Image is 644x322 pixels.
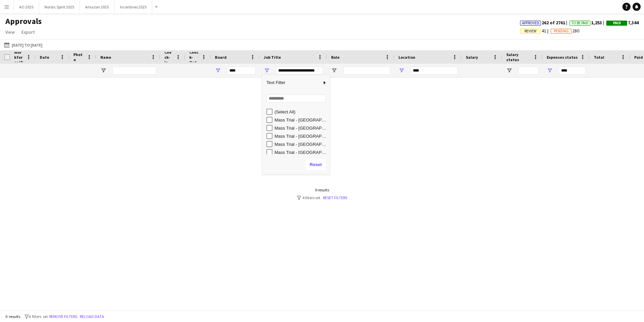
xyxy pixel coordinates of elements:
[4,54,10,60] input: Column with Header Selection
[262,75,330,174] div: Column Filter
[22,29,35,35] span: Export
[48,313,78,320] button: Remove filters
[547,68,553,74] button: Open Filter Menu
[506,52,530,62] span: Salary status
[570,20,606,26] span: 1,253
[331,68,337,74] button: Open Filter Menu
[520,20,570,26] span: 262 of 2761
[323,195,347,200] a: Reset filters
[3,28,18,36] a: View
[215,68,221,74] button: Open Filter Menu
[606,20,639,26] span: 7,344
[613,21,621,25] span: Paid
[572,21,588,25] span: To Be Paid
[547,55,578,60] span: Expenses status
[215,55,227,60] span: Board
[331,55,340,60] span: Role
[551,28,579,34] span: 280
[398,55,415,60] span: Location
[275,126,328,131] div: Mass Trial - [GEOGRAPHIC_DATA] - outstanding expenses [DATE]
[634,55,643,60] span: Paid
[524,29,537,33] span: Review
[264,55,281,60] span: Job Title
[275,117,328,123] div: Mass Trial - [GEOGRAPHIC_DATA] - outstanding expenses [DATE]
[275,142,328,147] div: Mass Trial - [GEOGRAPHIC_DATA]
[112,66,156,75] input: Name Filter Input
[78,313,105,320] button: Reload data
[73,52,84,62] span: Photo
[189,50,199,65] span: Check-Out
[5,29,15,35] span: View
[80,0,115,14] button: Amazon 2025
[520,28,551,34] span: 41
[262,77,322,88] span: Text Filter
[297,187,347,192] div: 0 results
[506,68,512,74] button: Open Filter Menu
[398,68,405,74] button: Open Filter Menu
[275,109,328,114] div: (Select All)
[594,55,604,60] span: Total
[262,108,330,172] div: Filter List
[100,68,106,74] button: Open Filter Menu
[343,66,390,75] input: Role Filter Input
[14,0,39,14] button: AO 2025
[29,314,48,319] span: 4 filters set
[100,55,111,60] span: Name
[306,159,326,170] button: Reset
[40,55,49,60] span: Date
[264,68,270,74] button: Open Filter Menu
[164,50,173,65] span: Check-In
[466,55,478,60] span: Salary
[554,29,569,33] span: Pending
[275,134,328,139] div: Mass Trial - [GEOGRAPHIC_DATA] - outstanding expenses [DATE]
[19,28,37,36] a: Export
[518,66,539,75] input: Salary status Filter Input
[297,195,347,200] div: 4 filters set
[14,50,24,65] span: Workforce ID
[39,0,80,14] button: Nordic Spirit 2025
[266,95,326,103] input: Search filter values
[3,41,44,49] button: [DATE] to [DATE]
[115,0,152,14] button: Incentives 2025
[275,150,328,155] div: Mass Trial - [GEOGRAPHIC_DATA] OSM
[522,21,539,25] span: Approved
